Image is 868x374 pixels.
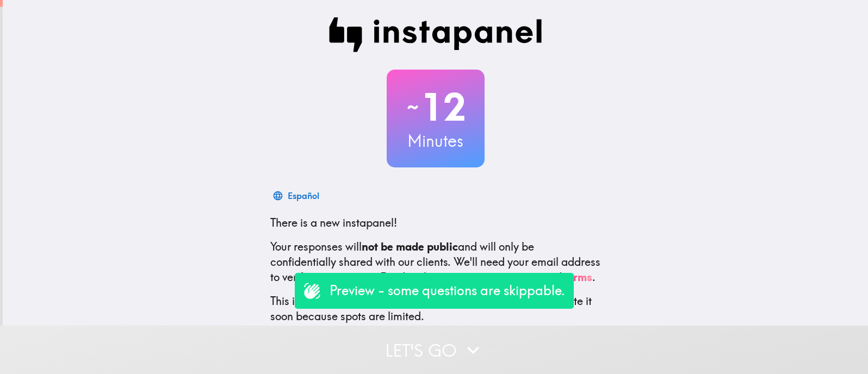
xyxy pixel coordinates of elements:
[270,216,397,229] span: There is a new instapanel!
[270,239,601,285] p: Your responses will and will only be confidentially shared with our clients. We'll need your emai...
[270,294,601,324] p: This invite is exclusively for you, please do not share it. Complete it soon because spots are li...
[288,188,319,203] div: Español
[387,129,485,152] h3: Minutes
[330,282,565,300] p: Preview - some questions are skippable.
[362,240,458,253] b: not be made public
[329,17,542,52] img: Instapanel
[270,185,324,207] button: Español
[472,270,543,284] a: Privacy Policy
[562,270,592,284] a: Terms
[405,91,420,123] span: ~
[387,85,485,129] h2: 12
